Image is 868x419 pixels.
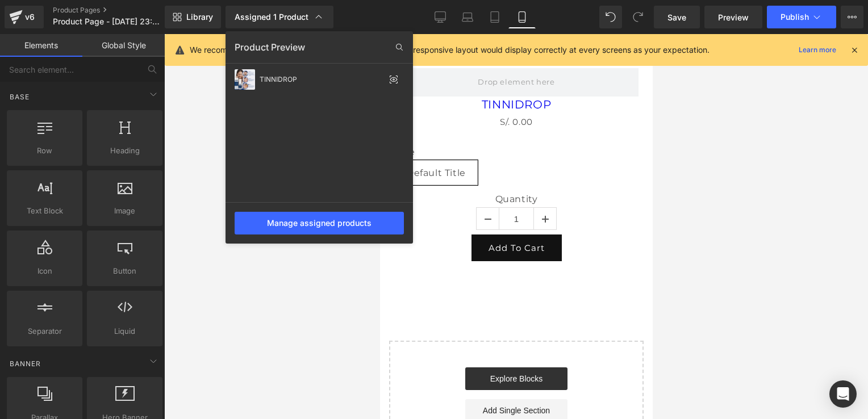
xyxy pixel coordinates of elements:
a: v6 [5,6,44,28]
a: New Library [165,6,221,28]
button: More [841,6,863,28]
button: Undo [599,6,622,28]
a: Mobile [508,6,536,28]
span: Heading [90,145,159,157]
a: TINNIDROP [102,64,171,77]
div: TINNIDROP [260,76,385,83]
span: Publish [781,12,809,22]
div: v6 [23,10,37,24]
span: Icon [10,265,79,277]
span: Product Page - [DATE] 23:05:19 [53,17,162,26]
span: Button [90,265,159,277]
span: Default Title [26,127,86,150]
a: Global Style [82,34,165,57]
div: Product Preview [226,38,413,56]
span: Preview [718,11,749,23]
div: Manage assigned products [235,212,404,234]
button: Redo [627,6,649,28]
a: Add Single Section [85,365,187,388]
a: Explore Blocks [85,333,187,356]
span: Row [10,145,79,157]
button: Add To Cart [91,200,182,227]
span: Banner [9,358,42,369]
div: Open Intercom Messenger [829,380,857,408]
a: Desktop [427,6,454,28]
span: Base [9,91,31,102]
span: Text Block [10,205,79,217]
div: Assigned 1 Product [235,11,324,23]
a: Tablet [481,6,508,28]
a: Preview [704,6,762,28]
button: Publish [767,6,836,28]
span: Library [186,12,213,22]
span: Liquid [90,325,159,337]
a: Learn more [794,43,841,57]
p: We recommend you to design in Desktop first to ensure the responsive layout would display correct... [190,44,710,56]
span: Save [667,11,686,23]
a: Product Pages [53,6,183,15]
span: S/. 0.00 [120,80,153,95]
a: Laptop [454,6,481,28]
span: Image [90,205,159,217]
label: Title [14,112,258,126]
span: Separator [10,325,79,337]
label: Quantity [14,160,258,173]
